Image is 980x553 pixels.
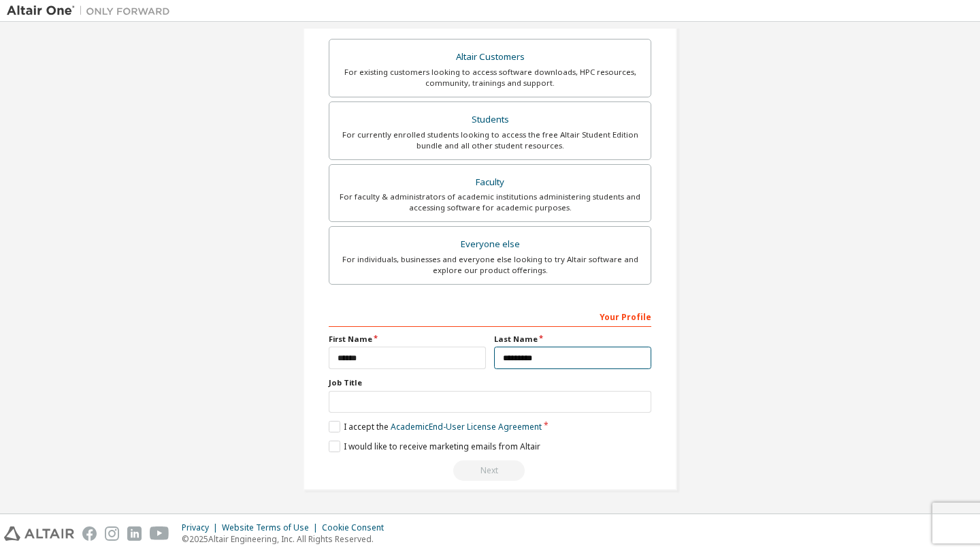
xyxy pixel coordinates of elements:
[329,460,651,481] div: Read and acccept EULA to continue
[182,522,222,533] div: Privacy
[338,110,642,129] div: Students
[322,522,392,533] div: Cookie Consent
[4,526,74,541] img: altair_logo.svg
[338,235,642,254] div: Everyone else
[82,526,97,541] img: facebook.svg
[329,377,651,388] label: Job Title
[127,526,142,541] img: linkedin.svg
[182,533,392,545] p: © 2025 Altair Engineering, Inc. All Rights Reserved.
[329,334,486,345] label: First Name
[391,421,542,432] a: Academic End-User License Agreement
[494,334,651,345] label: Last Name
[329,441,540,452] label: I would like to receive marketing emails from Altair
[150,526,169,541] img: youtube.svg
[338,67,642,89] div: For existing customers looking to access software downloads, HPC resources, community, trainings ...
[329,421,542,432] label: I accept the
[329,305,651,327] div: Your Profile
[7,4,177,18] img: Altair One
[338,48,642,67] div: Altair Customers
[222,522,322,533] div: Website Terms of Use
[338,129,642,151] div: For currently enrolled students looking to access the free Altair Student Edition bundle and all ...
[105,526,119,541] img: instagram.svg
[338,254,642,276] div: For individuals, businesses and everyone else looking to try Altair software and explore our prod...
[338,173,642,192] div: Faculty
[338,191,642,213] div: For faculty & administrators of academic institutions administering students and accessing softwa...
